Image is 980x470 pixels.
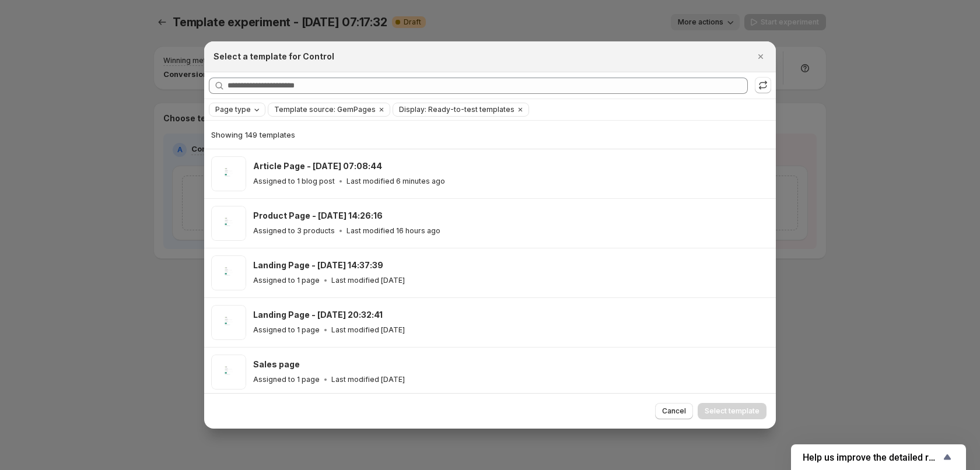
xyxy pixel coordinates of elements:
[803,452,940,463] span: Help us improve the detailed report for A/B campaigns
[346,177,445,186] p: Last modified 6 minutes ago
[752,48,769,65] button: Close
[393,103,514,116] button: Display: Ready-to-test templates
[376,103,387,116] button: Clear
[253,375,320,384] p: Assigned to 1 page
[209,103,265,116] button: Page type
[803,450,954,464] button: Show survey - Help us improve the detailed report for A/B campaigns
[331,375,405,384] p: Last modified [DATE]
[253,259,383,271] h3: Landing Page - [DATE] 14:37:39
[253,325,320,335] p: Assigned to 1 page
[253,309,383,321] h3: Landing Page - [DATE] 20:32:41
[346,226,440,236] p: Last modified 16 hours ago
[253,226,335,236] p: Assigned to 3 products
[213,51,334,62] h2: Select a template for Control
[253,160,382,172] h3: Article Page - [DATE] 07:08:44
[655,403,693,419] button: Cancel
[662,406,686,416] span: Cancel
[253,210,383,222] h3: Product Page - [DATE] 14:26:16
[253,276,320,285] p: Assigned to 1 page
[253,177,335,186] p: Assigned to 1 blog post
[331,325,405,335] p: Last modified [DATE]
[274,105,376,114] span: Template source: GemPages
[331,276,405,285] p: Last modified [DATE]
[253,359,300,370] h3: Sales page
[268,103,376,116] button: Template source: GemPages
[514,103,526,116] button: Clear
[399,105,514,114] span: Display: Ready-to-test templates
[215,105,251,114] span: Page type
[211,130,295,139] span: Showing 149 templates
